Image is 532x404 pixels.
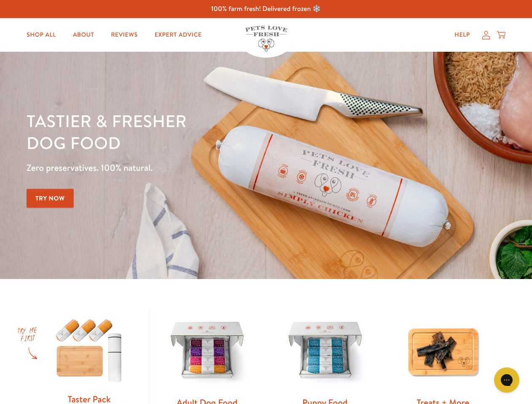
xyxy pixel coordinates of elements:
[27,110,346,154] h1: Tastier & fresher dog food
[27,189,74,208] a: Try Now
[66,27,101,43] a: About
[27,160,346,175] p: Zero preservatives. 100% natural.
[245,26,287,51] img: Pets Love Fresh
[104,27,144,43] a: Reviews
[448,27,477,43] a: Help
[20,27,63,43] a: Shop All
[490,364,524,396] iframe: Gorgias live chat messenger
[148,27,209,43] a: Expert Advice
